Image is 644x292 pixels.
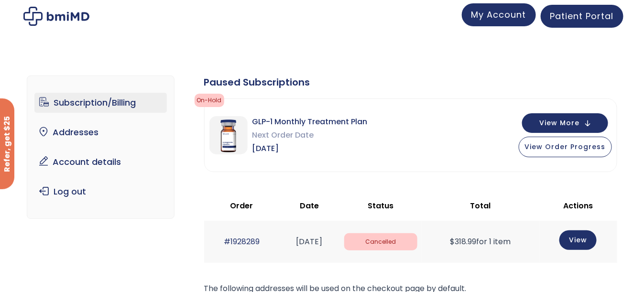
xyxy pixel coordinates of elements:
span: 318.99 [450,236,477,247]
button: View Order Progress [519,137,612,157]
span: Date [300,200,319,211]
nav: Account pages [27,76,175,219]
span: Actions [563,200,593,211]
span: on-hold [195,94,224,107]
span: Total [470,200,491,211]
span: $ [450,236,455,247]
span: Patient Portal [550,10,614,22]
a: Account details [34,152,167,172]
div: Paused Subscriptions [204,76,617,89]
a: Patient Portal [541,5,623,28]
a: Addresses [34,122,167,142]
a: #1928289 [224,236,260,247]
span: My Account [471,9,526,21]
span: Cancelled [344,233,417,251]
img: GLP-1 Monthly Treatment Plan [209,116,248,154]
span: [DATE] [252,142,368,155]
span: View Order Progress [525,142,606,151]
span: Order [230,200,253,211]
span: GLP-1 Monthly Treatment Plan [252,115,368,129]
a: View [559,230,597,250]
button: View More [522,113,608,133]
td: for 1 item [422,221,539,262]
span: Next Order Date [252,129,368,142]
a: Subscription/Billing [34,93,167,113]
time: [DATE] [296,236,323,247]
span: View More [540,120,580,126]
a: Log out [34,182,167,202]
img: My account [23,7,89,26]
a: My Account [462,3,536,26]
span: Status [368,200,393,211]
